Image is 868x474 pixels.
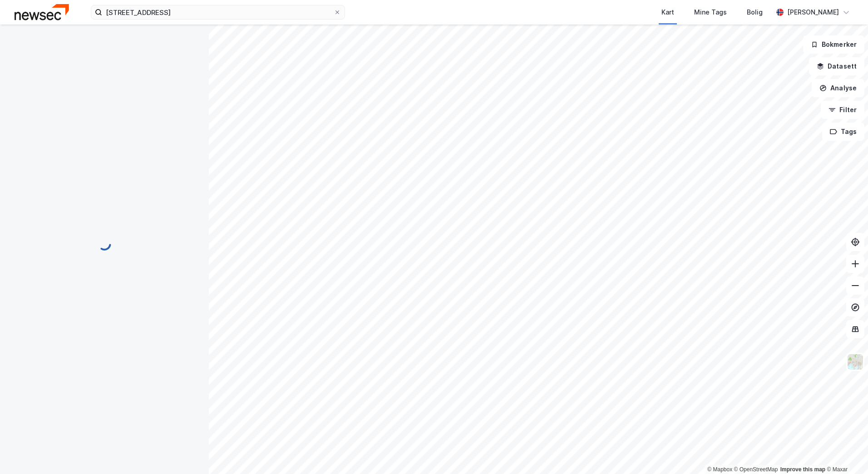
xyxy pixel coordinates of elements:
a: Mapbox [707,466,732,473]
button: Analyse [812,79,864,97]
button: Datasett [809,57,864,75]
input: Søk på adresse, matrikkel, gårdeiere, leietakere eller personer [102,5,334,19]
div: Kart [661,7,674,18]
button: Filter [821,101,864,119]
a: OpenStreetMap [734,466,778,473]
div: Bolig [747,7,763,18]
div: Kontrollprogram for chat [823,430,868,474]
button: Bokmerker [803,35,864,54]
a: Improve this map [780,466,825,473]
div: [PERSON_NAME] [787,7,839,18]
img: newsec-logo.f6e21ccffca1b3a03d2d.png [15,4,69,20]
iframe: Chat Widget [823,430,868,474]
img: spinner.a6d8c91a73a9ac5275cf975e30b51cfb.svg [97,237,112,251]
img: Z [847,353,864,370]
div: Mine Tags [694,7,727,18]
button: Tags [822,123,864,141]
